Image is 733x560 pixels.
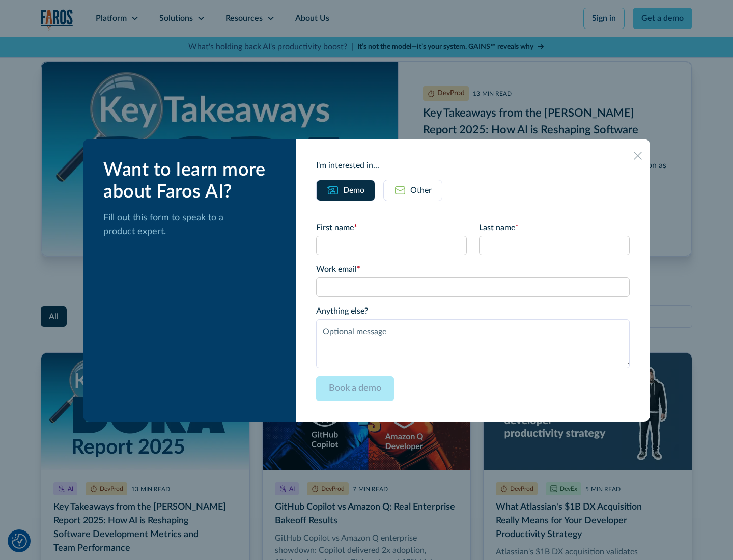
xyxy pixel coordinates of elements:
label: Last name [479,221,630,234]
div: Other [410,184,432,197]
label: Anything else? [316,305,630,317]
div: I'm interested in... [316,159,630,172]
label: First name [316,221,467,234]
label: Work email [316,263,630,275]
form: Email Form [316,221,630,401]
p: Fill out this form to speak to a product expert. [103,211,279,239]
input: Book a demo [316,376,394,401]
div: Demo [343,184,364,197]
div: Want to learn more about Faros AI? [103,159,279,203]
